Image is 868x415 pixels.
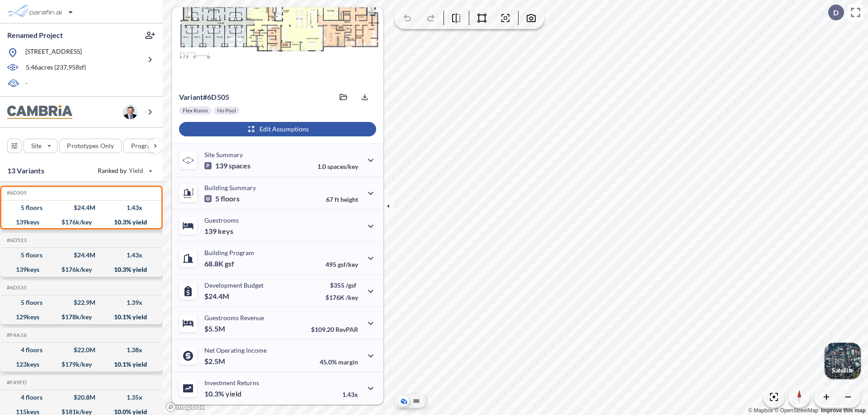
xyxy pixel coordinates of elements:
[833,9,839,17] p: D
[183,107,208,114] p: Flex Room
[7,30,63,40] p: Renamed Project
[24,139,57,153] button: Site
[7,105,72,119] img: BrandImage
[204,161,250,170] p: 139
[165,402,205,412] a: Mapbox homepage
[217,107,236,114] p: No Pool
[204,389,241,398] p: 10.3%
[179,93,203,101] span: Variant
[7,165,44,176] p: 13 Variants
[325,294,358,301] p: $176K
[335,326,358,333] span: RevPAR
[26,63,86,73] p: 5.46 acres ( 237,958 sf)
[338,261,358,268] span: gsf/key
[774,407,818,414] a: OpenStreetMap
[325,281,358,289] p: $355
[5,190,27,196] h5: Click to copy the code
[398,396,409,406] button: Aerial View
[346,281,356,289] span: /gsf
[320,358,358,366] p: 45.0%
[123,105,137,119] img: user logo
[67,141,114,150] p: Prototypes Only
[204,216,239,224] p: Guestrooms
[317,163,358,170] p: 1.0
[326,196,358,203] p: 67
[204,379,259,387] p: Investment Returns
[204,259,234,268] p: 68.8K
[179,122,376,136] button: Edit Assumptions
[204,249,254,256] p: Building Program
[411,396,422,406] button: Site Plan
[204,227,233,236] p: 139
[129,166,144,175] span: Yield
[204,357,226,366] p: $2.5M
[338,358,358,366] span: margin
[123,139,172,153] button: Program
[25,47,82,58] p: [STREET_ADDRESS]
[204,314,264,322] p: Guestrooms Revenue
[131,141,156,150] p: Program
[204,151,243,159] p: Site Summary
[832,367,854,374] p: Satellite
[204,194,240,203] p: 5
[5,332,27,338] h5: Click to copy the code
[204,346,267,354] p: Net Operating Income
[311,326,358,333] p: $109.20
[225,259,234,268] span: gsf
[229,161,250,170] span: spaces
[327,163,358,170] span: spaces/key
[204,184,256,191] p: Building Summary
[31,141,42,150] p: Site
[748,407,773,414] a: Mapbox
[226,389,241,398] span: yield
[825,343,861,379] button: Switcher ImageSatellite
[204,281,264,289] p: Development Budget
[25,79,28,89] p: -
[346,294,358,301] span: /key
[204,324,226,333] p: $5.5M
[335,196,339,203] span: ft
[5,284,27,291] h5: Click to copy the code
[221,194,240,203] span: floors
[340,196,358,203] span: height
[59,139,122,153] button: Prototypes Only
[325,261,358,268] p: 495
[342,391,358,398] p: 1.43x
[179,93,229,102] p: # 6d505
[5,237,27,243] h5: Click to copy the code
[821,407,866,414] a: Improve this map
[825,343,861,379] img: Switcher Image
[218,227,233,236] span: keys
[90,163,158,178] button: Ranked by Yield
[5,379,27,386] h5: Click to copy the code
[204,292,231,301] p: $24.4M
